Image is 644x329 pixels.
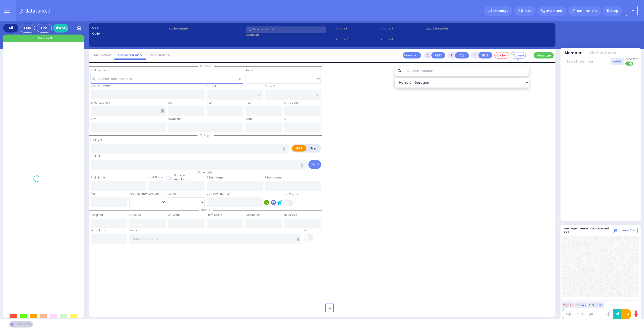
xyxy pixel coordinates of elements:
[92,26,167,30] label: Cad:
[207,192,231,196] label: Call back number
[625,57,638,61] span: Send text
[546,9,562,13] span: Important
[161,109,164,113] span: Other building occupants
[308,160,321,169] button: Send
[534,52,554,58] button: Message
[565,50,584,56] button: Members
[197,133,214,137] span: Call type
[91,192,96,196] label: Age
[284,101,299,105] label: Entry Code
[91,74,244,83] input: Search location here
[562,302,574,308] button: Code 1
[91,101,110,105] label: Street Address
[91,176,105,180] label: First Name
[114,53,146,57] a: Dispatch info
[618,229,636,232] span: Internal Chat
[20,8,53,14] img: Logo
[37,24,52,33] div: Fire
[590,50,616,56] button: Notifications
[91,117,96,121] label: City
[511,52,526,58] button: Covered
[265,176,281,180] label: P Last Name
[336,26,379,31] span: Phone 1
[174,177,187,181] span: members
[207,101,214,105] label: Room
[129,228,140,232] label: Hospital
[129,234,302,244] input: Search hospital
[564,227,613,233] h5: Message members on selected call
[613,228,638,233] button: Internal Chat
[207,84,216,88] label: Cross 1
[564,58,611,65] input: Search member
[174,173,188,177] small: Share with
[381,26,424,31] span: Phone 3
[336,37,379,42] span: Phone 2
[91,138,103,142] label: Call Type
[494,52,509,58] button: Code-1
[246,33,334,37] label: Location
[199,208,213,212] span: Status
[381,37,424,42] span: Phone 4
[246,68,253,72] label: Areas
[614,229,617,232] img: comment-alt.png
[91,213,103,217] label: Assigned
[168,192,178,196] label: Gender
[169,26,244,31] label: Caller name
[91,154,101,158] label: Call Info
[168,117,181,121] label: Township
[611,9,618,13] span: Help
[625,61,633,66] label: Turn off text
[146,53,174,57] a: Call History
[577,9,597,13] span: Notifications
[488,9,492,13] img: message.svg
[246,101,252,105] label: Floor
[246,26,326,33] input: Search a contact
[3,24,18,33] div: All
[304,228,313,232] label: Pick up
[525,9,532,13] span: Alert
[292,145,307,152] label: EMS
[196,171,216,174] span: Patient info
[91,68,108,72] label: Call Location
[611,58,624,65] button: +Add
[284,117,288,121] label: ZIP
[265,84,275,88] label: Cross 2
[284,192,301,196] label: Use Callback
[90,53,114,57] a: Map View
[404,66,530,76] input: Search location
[478,52,492,58] button: BUS
[168,213,180,217] label: On Scene
[198,64,214,68] span: Location
[207,176,223,180] label: P First Name
[149,175,163,180] label: Last Name
[575,302,587,308] button: Code 2
[53,24,68,33] a: History
[91,228,106,232] label: Back Home
[246,213,261,217] label: Destination
[35,36,52,41] span: + New call
[588,302,604,308] button: ALS-Rush
[91,84,110,88] label: Location Name
[284,213,297,217] label: In Service
[455,52,469,58] button: ALS
[306,145,320,152] label: Fire
[92,32,167,36] label: Caller:
[425,26,489,31] label: Last 3 location
[129,213,141,217] label: En Route
[9,321,33,327] div: See map
[207,213,222,217] label: From Scene
[403,52,421,58] button: Transfer call
[168,101,173,105] label: Apt
[493,8,508,13] span: Message
[20,24,35,33] div: EMS
[621,309,631,319] button: 10-4
[246,117,253,121] label: State
[431,52,445,58] button: UNIT
[129,192,166,196] div: Year/Month/Week/Day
